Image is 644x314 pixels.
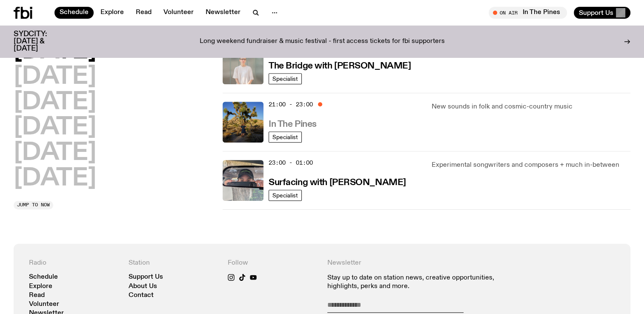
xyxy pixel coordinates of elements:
[129,292,154,299] a: Contact
[574,7,630,19] button: Support Us
[272,134,298,140] span: Specialist
[272,192,298,198] span: Specialist
[327,274,516,290] p: Stay up to date on station news, creative opportunities, highlights, perks and more.
[269,62,411,71] h3: The Bridge with [PERSON_NAME]
[269,120,317,129] h3: In The Pines
[432,160,630,170] p: Experimental songwriters and composers + much in-between
[223,43,263,84] img: Mara stands in front of a frosted glass wall wearing a cream coloured t-shirt and black glasses. ...
[129,274,163,280] a: Support Us
[14,141,96,165] button: [DATE]
[200,7,246,19] a: Newsletter
[327,259,516,267] h4: Newsletter
[29,283,52,290] a: Explore
[228,259,317,267] h4: Follow
[269,190,302,201] a: Specialist
[29,274,58,280] a: Schedule
[29,292,45,299] a: Read
[200,38,445,46] p: Long weekend fundraiser & music festival - first access tickets for fbi supporters
[269,159,313,167] span: 23:00 - 01:00
[489,7,567,19] button: On AirIn The Pines
[14,167,96,191] button: [DATE]
[269,131,302,143] a: Specialist
[272,75,298,82] span: Specialist
[269,178,406,187] h3: Surfacing with [PERSON_NAME]
[129,259,218,267] h4: Station
[579,9,613,17] span: Support Us
[14,201,53,209] button: Jump to now
[29,301,59,308] a: Volunteer
[223,102,263,143] img: Johanna stands in the middle distance amongst a desert scene with large cacti and trees. She is w...
[269,118,317,129] a: In The Pines
[269,73,302,84] a: Specialist
[17,203,50,207] span: Jump to now
[131,7,157,19] a: Read
[95,7,129,19] a: Explore
[54,7,94,19] a: Schedule
[29,259,118,267] h4: Radio
[14,65,96,89] button: [DATE]
[14,31,68,52] h3: SYDCITY: [DATE] & [DATE]
[158,7,199,19] a: Volunteer
[269,60,411,71] a: The Bridge with [PERSON_NAME]
[14,91,96,114] button: [DATE]
[269,100,313,108] span: 21:00 - 23:00
[14,116,96,140] button: [DATE]
[432,102,630,112] p: New sounds in folk and cosmic-country music
[269,177,406,187] a: Surfacing with [PERSON_NAME]
[129,283,157,290] a: About Us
